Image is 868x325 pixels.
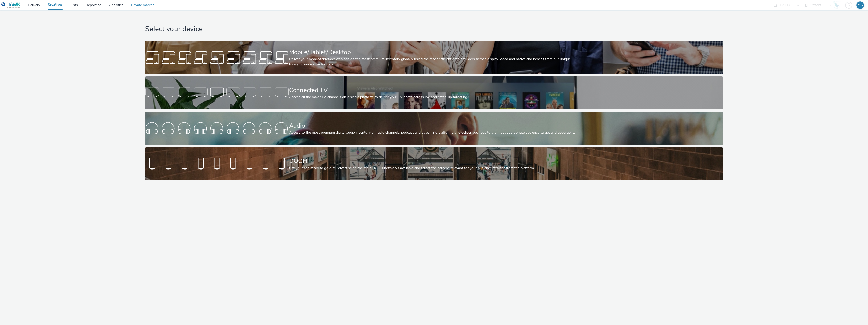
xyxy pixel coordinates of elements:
[145,41,723,74] a: Mobile/Tablet/DesktopDeliver your mobile/tablet/desktop ads on the most premium inventory globall...
[1,2,21,8] img: undefined Logo
[289,48,577,57] div: Mobile/Tablet/Desktop
[289,130,577,135] div: Access to the most premium digital audio inventory on radio channels, podcast and streaming platf...
[289,166,577,171] div: Get your ads ready to go out! Advertise on the main DOOH networks available and target the screen...
[289,121,577,130] div: Audio
[833,1,843,9] a: Hawk Academy
[145,147,723,180] a: DOOHGet your ads ready to go out! Advertise on the main DOOH networks available and target the sc...
[858,1,863,9] div: MS
[289,157,577,166] div: DOOH
[145,112,723,145] a: AudioAccess to the most premium digital audio inventory on radio channels, podcast and streaming ...
[289,57,577,67] div: Deliver your mobile/tablet/desktop ads on the most premium inventory globally using the most effi...
[145,24,723,34] h1: Select your device
[145,76,723,109] a: Connected TVAccess all the major TV channels on a single platform to deliver your TV spots across...
[289,86,577,95] div: Connected TV
[289,95,577,100] div: Access all the major TV channels on a single platform to deliver your TV spots across live and ca...
[833,1,841,9] img: Hawk Academy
